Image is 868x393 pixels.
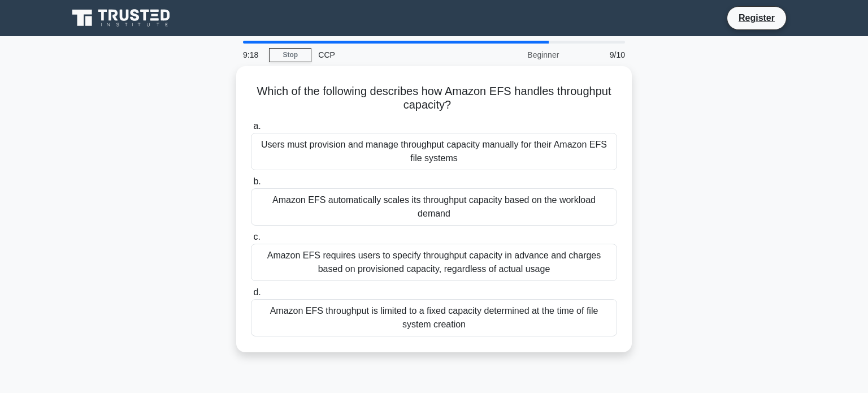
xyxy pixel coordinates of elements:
div: Beginner [467,44,566,66]
span: c. [253,232,260,241]
a: Register [732,11,782,25]
span: a. [253,121,261,131]
div: Amazon EFS automatically scales its throughput capacity based on the workload demand [251,188,617,226]
div: CCP [311,44,467,66]
div: Amazon EFS throughput is limited to a fixed capacity determined at the time of file system creation [251,299,617,336]
div: Amazon EFS requires users to specify throughput capacity in advance and charges based on provisio... [251,244,617,281]
div: 9/10 [566,44,632,66]
span: b. [253,176,261,186]
div: 9:18 [236,44,269,66]
a: Stop [269,48,311,62]
div: Users must provision and manage throughput capacity manually for their Amazon EFS file systems [251,133,617,170]
h5: Which of the following describes how Amazon EFS handles throughput capacity? [250,84,618,113]
span: d. [253,287,261,297]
